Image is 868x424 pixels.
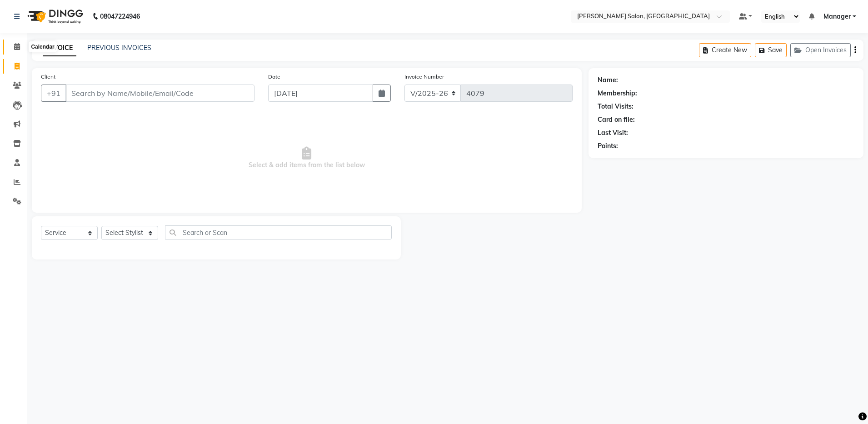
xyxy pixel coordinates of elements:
span: Manager [823,12,851,21]
div: Membership: [598,89,637,98]
div: Name: [598,75,618,85]
b: 08047224946 [100,4,140,29]
input: Search by Name/Mobile/Email/Code [65,85,254,102]
button: +91 [41,85,66,102]
input: Search or Scan [165,225,392,239]
label: Date [268,73,280,81]
img: logo [23,4,85,29]
span: Select & add items from the list below [41,113,573,204]
div: Card on file: [598,115,635,125]
button: Save [755,43,787,57]
div: Calendar [29,41,56,52]
a: PREVIOUS INVOICES [87,44,151,52]
label: Client [41,73,55,81]
div: Total Visits: [598,102,634,111]
button: Create New [699,43,751,57]
label: Invoice Number [404,73,444,81]
div: Points: [598,141,618,151]
div: Last Visit: [598,128,628,138]
button: Open Invoices [790,43,851,57]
